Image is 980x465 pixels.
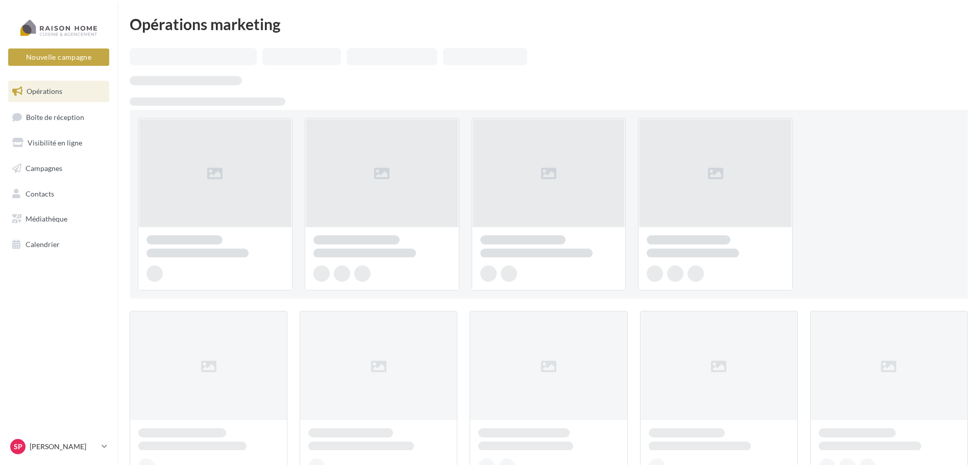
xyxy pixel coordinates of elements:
[26,240,60,249] span: Calendrier
[26,189,54,198] span: Contacts
[6,81,111,102] a: Opérations
[6,208,111,230] a: Médiathèque
[14,442,22,452] span: Sp
[30,442,97,452] p: [PERSON_NAME]
[26,112,84,121] span: Boîte de réception
[6,183,111,205] a: Contacts
[130,16,968,32] div: Opérations marketing
[27,87,62,95] span: Opérations
[6,106,111,128] a: Boîte de réception
[6,132,111,154] a: Visibilité en ligne
[6,158,111,179] a: Campagnes
[8,437,109,456] a: Sp [PERSON_NAME]
[8,48,109,66] button: Nouvelle campagne
[28,138,82,147] span: Visibilité en ligne
[6,234,111,255] a: Calendrier
[26,214,67,223] span: Médiathèque
[26,164,62,173] span: Campagnes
